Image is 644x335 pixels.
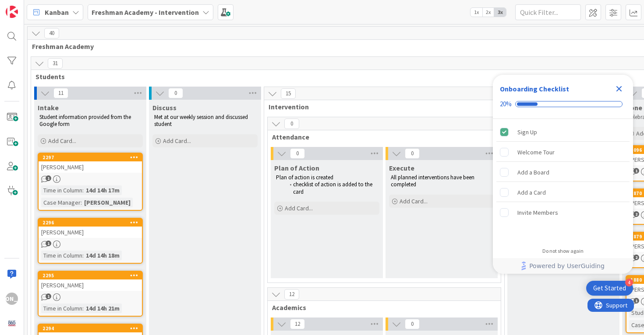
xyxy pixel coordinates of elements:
span: 15 [281,88,296,99]
div: Time in Column [41,185,82,195]
span: 31 [48,58,63,69]
div: Add a Card is incomplete. [496,183,630,202]
div: 2295 [39,272,142,279]
div: 4 [625,279,633,286]
span: : [81,198,82,207]
div: Add a Board [517,167,549,178]
span: 0 [284,119,299,129]
span: : [82,185,84,195]
div: [PERSON_NAME] [39,227,142,238]
div: Welcome Tour [517,147,555,157]
a: Powered by UserGuiding [497,258,629,274]
span: 2x [482,8,494,17]
div: 14d 14h 17m [84,185,122,195]
div: 2295[PERSON_NAME] [39,272,142,291]
span: 0 [290,148,305,159]
span: Plan of action is created [276,174,333,181]
span: Add Card... [400,197,428,205]
div: Invite Members [517,207,558,218]
div: Time in Column [41,304,82,313]
div: 2297 [42,154,142,161]
div: Close Checklist [612,82,626,96]
div: 2296 [42,220,142,226]
div: 2296[PERSON_NAME] [39,219,142,238]
div: Time in Column [41,251,82,260]
div: Add a Card [517,187,546,198]
div: Do not show again [542,248,584,255]
span: Discuss [152,103,177,112]
div: Welcome Tour is incomplete. [496,143,630,162]
div: Onboarding Checklist [500,84,569,94]
span: Plan of Action [274,164,319,172]
span: Execute [389,164,414,172]
span: Done [626,103,642,112]
div: 2297 [39,154,142,161]
span: Academics [272,303,490,312]
span: 0 [168,88,183,98]
div: Sign Up is complete. [496,122,630,142]
span: Add Card... [285,204,313,212]
div: 14d 14h 18m [84,251,122,260]
div: Case Manager [41,198,81,207]
div: Add a Board is incomplete. [496,163,630,182]
span: : [82,304,84,313]
span: Intervention [269,102,493,111]
div: 14d 14h 21m [84,304,122,313]
div: Get Started [593,284,626,293]
span: 0 [405,319,420,329]
div: [PERSON_NAME] [6,293,18,305]
b: Freshman Academy - Intervention [92,8,199,17]
span: Met at our weekly session and discussed student [154,113,249,128]
span: Add Card... [48,137,76,145]
span: 40 [44,28,59,38]
span: Support [18,1,40,12]
img: avatar [6,317,18,329]
span: 2 [633,211,639,217]
div: Checklist Container [493,75,633,274]
div: 2294 [39,325,142,332]
div: 2295 [42,272,142,279]
span: 12 [284,289,299,300]
div: Open Get Started checklist, remaining modules: 4 [586,281,633,296]
div: 2296 [39,219,142,227]
div: Checklist progress: 20% [500,100,626,108]
span: Add Card... [163,137,191,145]
div: Sign Up [517,127,537,137]
span: Student information provided from the Google form [39,113,132,128]
span: 1 [633,298,639,304]
span: 1x [471,8,482,17]
span: Attendance [272,133,490,141]
div: [PERSON_NAME] [39,279,142,291]
span: 1 [46,293,51,299]
span: All planned interventions have been completed [391,174,476,188]
img: Visit kanbanzone.com [6,6,18,18]
span: Powered by UserGuiding [529,261,605,271]
span: 2 [633,255,639,260]
div: Checklist items [493,119,633,242]
span: 1 [633,168,639,174]
span: : [82,251,84,260]
div: Invite Members is incomplete. [496,203,630,222]
span: 11 [53,88,68,98]
span: checklist of action is added to the card [293,181,374,195]
div: 2294 [42,325,142,332]
div: 2297[PERSON_NAME] [39,154,142,173]
input: Quick Filter... [515,4,581,20]
span: Intake [38,103,59,112]
div: 20% [500,100,512,108]
span: 1 [46,175,51,181]
div: [PERSON_NAME] [39,161,142,173]
span: 0 [405,148,420,159]
span: 12 [290,319,305,329]
div: Footer [493,258,633,274]
span: 1 [46,241,51,246]
div: [PERSON_NAME] [82,198,133,207]
span: 3x [494,8,506,17]
span: Kanban [45,7,69,17]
